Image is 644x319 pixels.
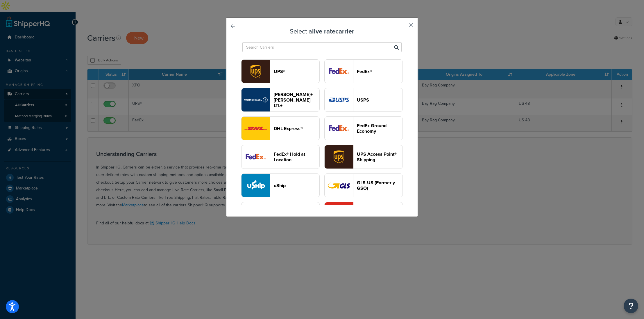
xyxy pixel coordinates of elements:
[241,88,320,112] button: reTransFreight logo[PERSON_NAME]+[PERSON_NAME] LTL+
[325,60,353,83] img: fedEx logo
[242,117,270,140] img: dhl logo
[274,126,319,131] header: DHL Express®
[357,69,403,74] header: FedEx®
[324,88,403,112] button: usps logoUSPS
[324,59,403,83] button: fedEx logoFedEx®
[624,299,638,313] button: Open Resource Center
[274,183,319,188] header: uShip
[241,116,320,140] button: dhl logoDHL Express®
[241,28,403,35] h3: Select a
[325,174,353,197] img: gso logo
[324,145,403,169] button: accessPoint logoUPS Access Point® Shipping
[357,123,403,134] header: FedEx Ground Economy
[241,202,320,226] button: abfFreight logo
[241,59,320,83] button: ups logoUPS®
[325,88,353,111] img: usps logo
[357,97,403,103] header: USPS
[325,202,353,226] img: fastwayv2 logo
[242,145,270,169] img: fedExLocation logo
[312,26,354,36] strong: live rate carrier
[241,145,320,169] button: fedExLocation logoFedEx® Hold at Location
[324,173,403,197] button: gso logoGLS-US (Formerly GSO)
[274,92,319,108] header: [PERSON_NAME]+[PERSON_NAME] LTL+
[242,202,270,226] img: abfFreight logo
[242,174,270,197] img: uShip logo
[324,202,403,226] button: fastwayv2 logo
[357,151,403,162] header: UPS Access Point® Shipping
[241,173,320,197] button: uShip logouShip
[274,151,319,162] header: FedEx® Hold at Location
[325,117,353,140] img: smartPost logo
[242,42,402,52] input: Search Carriers
[274,69,319,74] header: UPS®
[325,145,353,169] img: accessPoint logo
[242,88,270,111] img: reTransFreight logo
[324,116,403,140] button: smartPost logoFedEx Ground Economy
[242,60,270,83] img: ups logo
[357,180,403,191] header: GLS-US (Formerly GSO)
